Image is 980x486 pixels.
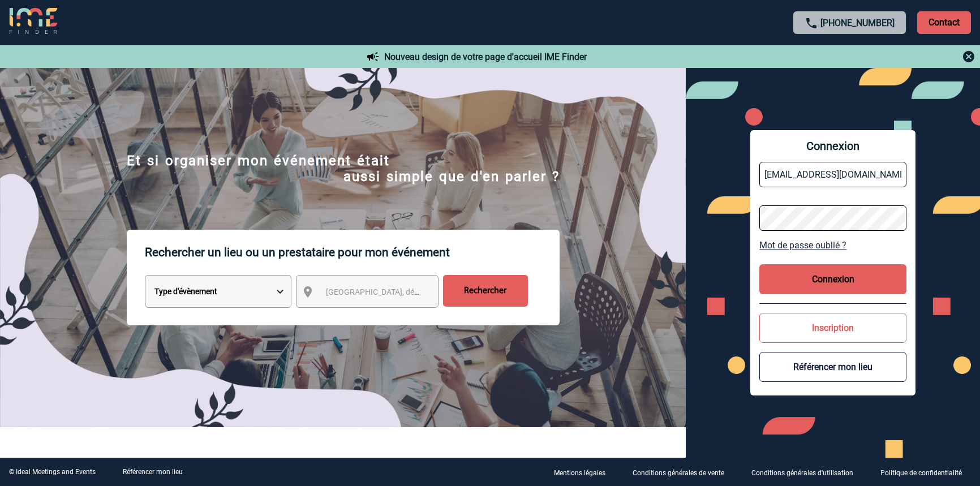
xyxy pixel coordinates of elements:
[443,275,528,307] input: Rechercher
[751,469,853,477] p: Conditions générales d'utilisation
[759,352,906,382] button: Référencer mon lieu
[820,18,895,28] a: [PHONE_NUMBER]
[624,467,742,478] a: Conditions générales de vente
[742,467,871,478] a: Conditions générales d'utilisation
[759,264,906,294] button: Connexion
[9,468,96,476] div: © Ideal Meetings and Events
[554,469,605,477] p: Mentions légales
[633,469,724,477] p: Conditions générales de vente
[123,468,183,476] a: Référencer mon lieu
[917,11,971,34] p: Contact
[759,240,906,251] a: Mot de passe oublié ?
[759,139,906,153] span: Connexion
[326,287,483,296] span: [GEOGRAPHIC_DATA], département, région...
[880,469,962,477] p: Politique de confidentialité
[871,467,980,478] a: Politique de confidentialité
[759,313,906,343] button: Inscription
[145,230,560,275] p: Rechercher un lieu ou un prestataire pour mon événement
[805,16,818,30] img: call-24-px.png
[545,467,624,478] a: Mentions légales
[759,162,906,187] input: Email *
